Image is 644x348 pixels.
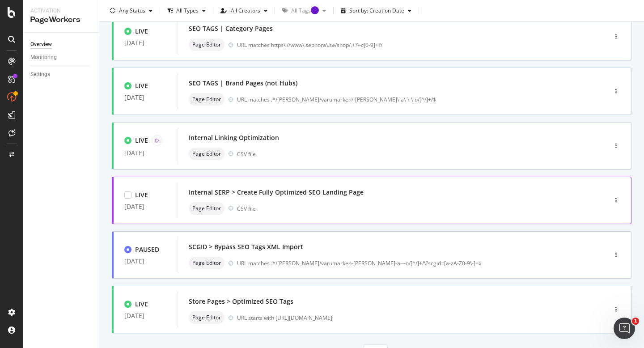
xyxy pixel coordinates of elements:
[30,70,93,79] a: Settings
[189,257,225,269] div: neutral label
[30,70,50,79] div: Settings
[189,133,279,142] div: Internal Linking Optimization
[164,4,209,18] button: All Types
[237,96,569,103] div: URL matches .*/[PERSON_NAME]/varumarken\-[PERSON_NAME]\-a\-\-\-o/[^/]+/$
[189,188,364,197] div: Internal SERP > Create Fully Optimized SEO Landing Page
[135,81,148,90] div: LIVE
[192,151,221,157] span: Page Editor
[192,315,221,320] span: Page Editor
[632,318,639,325] span: 1
[119,8,145,13] div: Any Status
[30,15,92,25] div: PageWorkers
[349,8,404,13] div: Sort by: Creation Date
[30,53,93,62] a: Monitoring
[189,148,225,160] div: neutral label
[189,202,225,215] div: neutral label
[135,300,148,309] div: LIVE
[124,94,167,101] div: [DATE]
[124,203,167,210] div: [DATE]
[135,245,159,254] div: PAUSED
[106,4,156,18] button: Any Status
[237,205,256,212] div: CSV file
[237,41,569,49] div: URL matches https\://www\.sephora\.se/shop/.+?\-c[0-9]+?/
[189,242,303,251] div: SCGID > Bypass SEO Tags XML Import
[176,8,199,13] div: All Types
[311,6,319,14] div: Tooltip anchor
[237,259,569,267] div: URL matches .*/[PERSON_NAME]/varumarken-[PERSON_NAME]-a---o/[^/]+/\?scgid=[a-zA-Z0-9\-]+$
[124,258,167,265] div: [DATE]
[192,42,221,47] span: Page Editor
[124,39,167,47] div: [DATE]
[189,24,273,33] div: SEO TAGS | Category Pages
[279,4,330,18] button: All TagsTooltip anchor
[192,260,221,266] span: Page Editor
[291,8,319,13] div: All Tags
[237,150,256,158] div: CSV file
[135,27,148,36] div: LIVE
[231,8,260,13] div: All Creators
[135,136,148,145] div: LIVE
[217,4,271,18] button: All Creators
[189,297,293,306] div: Store Pages > Optimized SEO Tags
[189,93,225,106] div: neutral label
[189,38,225,51] div: neutral label
[135,191,148,199] div: LIVE
[337,4,415,18] button: Sort by: Creation Date
[189,311,225,324] div: neutral label
[30,7,92,15] div: Activation
[30,53,57,62] div: Monitoring
[30,40,52,49] div: Overview
[237,314,569,322] div: URL starts with [URL][DOMAIN_NAME]
[30,40,93,49] a: Overview
[614,318,635,339] iframe: Intercom live chat
[192,97,221,102] span: Page Editor
[189,79,297,88] div: SEO TAGS | Brand Pages (not Hubs)
[192,206,221,211] span: Page Editor
[124,312,167,319] div: [DATE]
[124,149,167,157] div: [DATE]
